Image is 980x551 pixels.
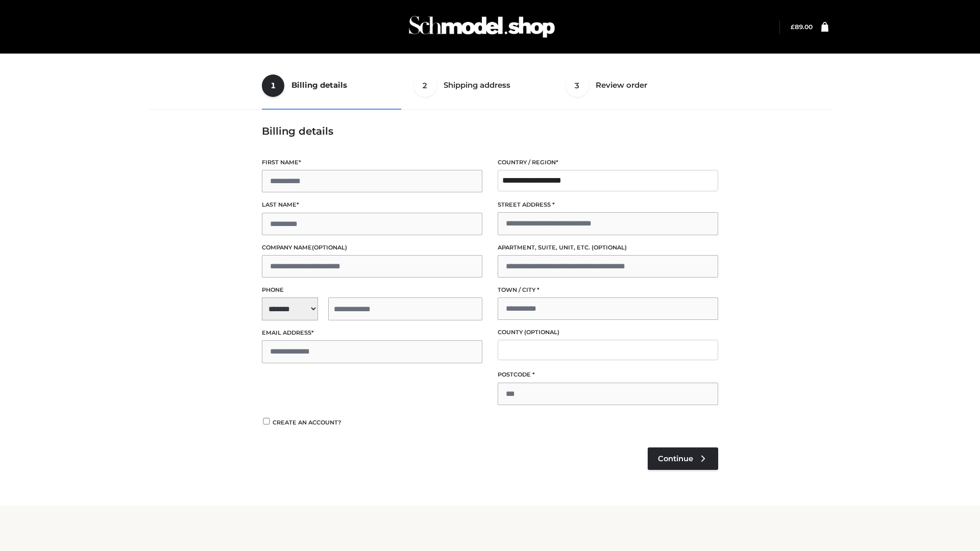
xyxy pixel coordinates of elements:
[498,370,718,380] label: Postcode
[648,447,718,470] a: Continue
[524,329,559,336] span: (optional)
[262,200,482,210] label: Last name
[498,158,718,167] label: Country / Region
[498,200,718,210] label: Street address
[312,244,347,251] span: (optional)
[262,285,482,295] label: Phone
[498,243,718,253] label: Apartment, suite, unit, etc.
[262,328,482,338] label: Email address
[791,23,795,31] span: £
[262,125,718,137] h3: Billing details
[658,454,693,463] span: Continue
[791,23,813,31] bdi: 89.00
[498,328,718,337] label: County
[262,418,271,424] input: Create an account?
[405,7,558,47] img: Schmodel Admin 964
[262,158,482,167] label: First name
[791,23,813,31] a: £89.00
[498,285,718,295] label: Town / City
[262,243,482,253] label: Company name
[592,244,627,251] span: (optional)
[273,419,341,426] span: Create an account?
